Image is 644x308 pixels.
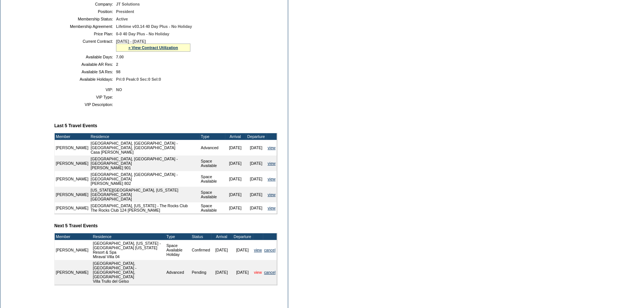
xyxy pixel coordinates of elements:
[232,260,253,285] td: [DATE]
[268,206,276,210] a: view
[268,145,276,150] a: view
[254,248,262,252] a: view
[268,192,276,197] a: view
[200,202,225,214] td: Space Available
[211,260,232,285] td: [DATE]
[54,123,97,128] b: Last 5 Travel Events
[92,233,165,240] td: Residence
[246,140,267,155] td: [DATE]
[57,62,113,67] td: Available AR Res:
[90,171,200,187] td: [GEOGRAPHIC_DATA], [GEOGRAPHIC_DATA] - [GEOGRAPHIC_DATA] [PERSON_NAME] 802
[246,155,267,171] td: [DATE]
[165,240,190,260] td: Space Available Holiday
[254,270,262,275] a: view
[191,233,211,240] td: Status
[116,32,169,36] span: 0-0 40 Day Plus - No Holiday
[246,187,267,202] td: [DATE]
[57,24,113,29] td: Membership Agreement:
[55,240,90,260] td: [PERSON_NAME]
[246,133,267,140] td: Departure
[57,70,113,74] td: Available SA Res:
[57,17,113,21] td: Membership Status:
[264,248,276,252] a: cancel
[55,202,90,214] td: [PERSON_NAME]
[246,202,267,214] td: [DATE]
[90,155,200,171] td: [GEOGRAPHIC_DATA], [GEOGRAPHIC_DATA] - [GEOGRAPHIC_DATA] [PERSON_NAME] 901
[200,140,225,155] td: Advanced
[225,171,246,187] td: [DATE]
[55,233,90,240] td: Member
[90,202,200,214] td: [GEOGRAPHIC_DATA], [US_STATE] - The Rocks Club The Rocks Club 124 [PERSON_NAME]
[55,140,90,155] td: [PERSON_NAME]
[225,202,246,214] td: [DATE]
[55,171,90,187] td: [PERSON_NAME]
[57,102,113,107] td: VIP Description:
[57,95,113,99] td: VIP Type:
[116,39,146,44] span: [DATE] - [DATE]
[57,87,113,92] td: VIP:
[191,260,211,285] td: Pending
[200,155,225,171] td: Space Available
[232,233,253,240] td: Departure
[55,155,90,171] td: [PERSON_NAME]
[200,171,225,187] td: Space Available
[116,9,134,14] span: President
[165,260,190,285] td: Advanced
[90,187,200,202] td: [US_STATE][GEOGRAPHIC_DATA], [US_STATE][GEOGRAPHIC_DATA] [GEOGRAPHIC_DATA]
[211,233,232,240] td: Arrival
[246,171,267,187] td: [DATE]
[225,140,246,155] td: [DATE]
[116,24,192,29] span: Lifetime v03.14 40 Day Plus - No Holiday
[116,55,124,59] span: 7.00
[225,155,246,171] td: [DATE]
[268,161,276,166] a: view
[54,223,98,228] b: Next 5 Travel Events
[55,260,90,285] td: [PERSON_NAME]
[57,39,113,52] td: Current Contract:
[57,9,113,14] td: Position:
[211,240,232,260] td: [DATE]
[116,2,140,6] span: JT Solutions
[57,32,113,36] td: Price Plan:
[90,133,200,140] td: Residence
[55,133,90,140] td: Member
[92,240,165,260] td: [GEOGRAPHIC_DATA], [US_STATE] - [GEOGRAPHIC_DATA] [US_STATE] Resort & Spa Miraval Villa 04
[200,187,225,202] td: Space Available
[116,62,118,67] span: 2
[116,70,120,74] span: 98
[225,133,246,140] td: Arrival
[55,187,90,202] td: [PERSON_NAME]
[92,260,165,285] td: [GEOGRAPHIC_DATA], [GEOGRAPHIC_DATA] - [GEOGRAPHIC_DATA], [GEOGRAPHIC_DATA] Villa Trullo del Gelso
[90,140,200,155] td: [GEOGRAPHIC_DATA], [GEOGRAPHIC_DATA] - [GEOGRAPHIC_DATA], [GEOGRAPHIC_DATA] Casa [PERSON_NAME]
[191,240,211,260] td: Confirmed
[57,77,113,81] td: Available Holidays:
[116,77,161,81] span: Pri:0 Peak:0 Sec:0 Sel:0
[128,45,178,50] a: » View Contract Utilization
[264,270,276,275] a: cancel
[165,233,190,240] td: Type
[232,240,253,260] td: [DATE]
[116,17,128,21] span: Active
[57,55,113,59] td: Available Days:
[200,133,225,140] td: Type
[225,187,246,202] td: [DATE]
[268,177,276,181] a: view
[57,2,113,6] td: Company:
[116,87,122,92] span: NO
